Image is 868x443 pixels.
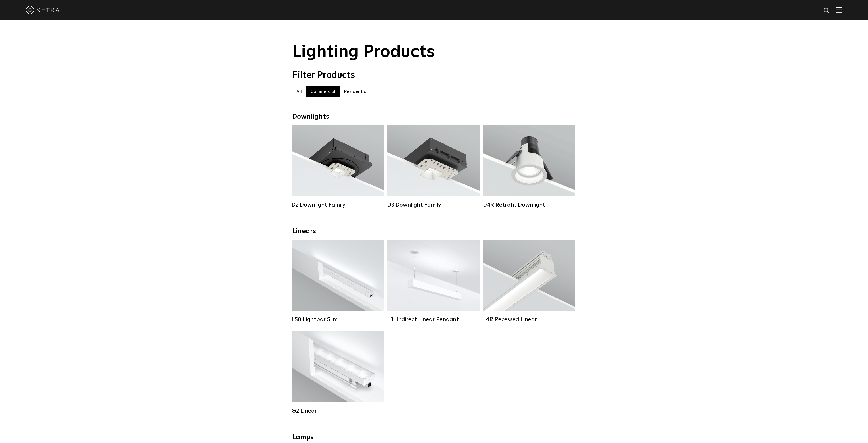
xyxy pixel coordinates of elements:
a: LS0 Lightbar Slim Lumen Output:200 / 350Colors:White / BlackControl:X96 Controller [292,240,384,323]
label: Residential [340,86,372,97]
a: D3 Downlight Family Lumen Output:700 / 900 / 1100Colors:White / Black / Silver / Bronze / Paintab... [387,125,480,208]
span: Lighting Products [292,43,435,61]
a: L3I Indirect Linear Pendant Lumen Output:400 / 600 / 800 / 1000Housing Colors:White / BlackContro... [387,240,480,323]
a: L4R Recessed Linear Lumen Output:400 / 600 / 800 / 1000Colors:White / BlackControl:Lutron Clear C... [483,240,575,323]
label: All [292,86,306,97]
img: search icon [823,7,830,14]
div: LS0 Lightbar Slim [292,316,384,323]
div: Lamps [292,433,576,442]
div: D2 Downlight Family [292,201,384,208]
div: D3 Downlight Family [387,201,480,208]
img: ketra-logo-2019-white [26,6,60,14]
div: Filter Products [292,70,576,81]
img: Hamburger%20Nav.svg [836,7,842,13]
div: Linears [292,227,576,236]
div: L4R Recessed Linear [483,316,575,323]
div: Downlights [292,113,576,121]
a: D4R Retrofit Downlight Lumen Output:800Colors:White / BlackBeam Angles:15° / 25° / 40° / 60°Watta... [483,125,575,208]
a: G2 Linear Lumen Output:400 / 700 / 1000Colors:WhiteBeam Angles:Flood / [GEOGRAPHIC_DATA] / Narrow... [292,331,384,414]
div: G2 Linear [292,407,384,414]
label: Commercial [306,86,340,97]
a: D2 Downlight Family Lumen Output:1200Colors:White / Black / Gloss Black / Silver / Bronze / Silve... [292,125,384,208]
div: L3I Indirect Linear Pendant [387,316,480,323]
div: D4R Retrofit Downlight [483,201,575,208]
